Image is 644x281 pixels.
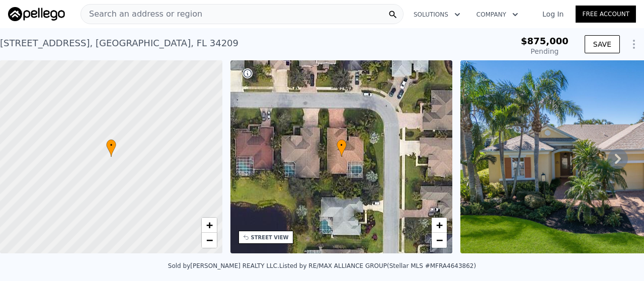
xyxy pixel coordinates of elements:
[202,233,217,248] a: Zoom out
[81,8,202,20] span: Search an address or region
[251,234,289,241] div: STREET VIEW
[432,218,447,233] a: Zoom in
[521,36,569,46] span: $875,000
[436,219,443,231] span: +
[576,6,636,23] a: Free Account
[202,218,217,233] a: Zoom in
[106,141,116,150] span: •
[432,233,447,248] a: Zoom out
[530,9,576,19] a: Log In
[406,6,468,24] button: Solutions
[337,141,347,150] span: •
[585,35,620,53] button: SAVE
[521,46,569,56] div: Pending
[168,262,279,269] div: Sold by [PERSON_NAME] REALTY LLC .
[279,262,476,269] div: Listed by RE/MAX ALLIANCE GROUP (Stellar MLS #MFRA4643862)
[206,219,212,231] span: +
[106,139,116,157] div: •
[436,234,443,246] span: −
[468,6,526,24] button: Company
[624,34,644,54] button: Show Options
[8,7,65,21] img: Pellego
[337,139,347,157] div: •
[206,234,212,246] span: −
